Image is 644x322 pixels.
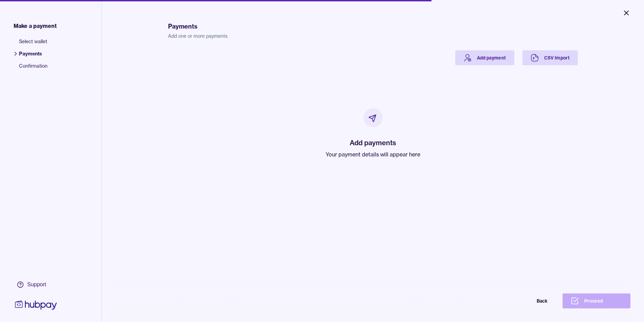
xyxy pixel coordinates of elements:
div: Support [27,281,46,288]
span: Select wallet [19,38,48,50]
a: CSV Import [522,50,578,65]
span: Make a payment [14,22,57,30]
button: Back [488,293,556,308]
p: Add one or more payments [168,33,578,39]
span: Payments [19,50,48,63]
button: Close [614,5,639,20]
h2: Add payments [326,138,420,148]
a: Add payment [455,50,514,65]
a: Support [14,277,58,292]
p: Your payment details will appear here [326,150,420,158]
span: Confirmation [19,63,48,75]
h1: Payments [168,22,578,31]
